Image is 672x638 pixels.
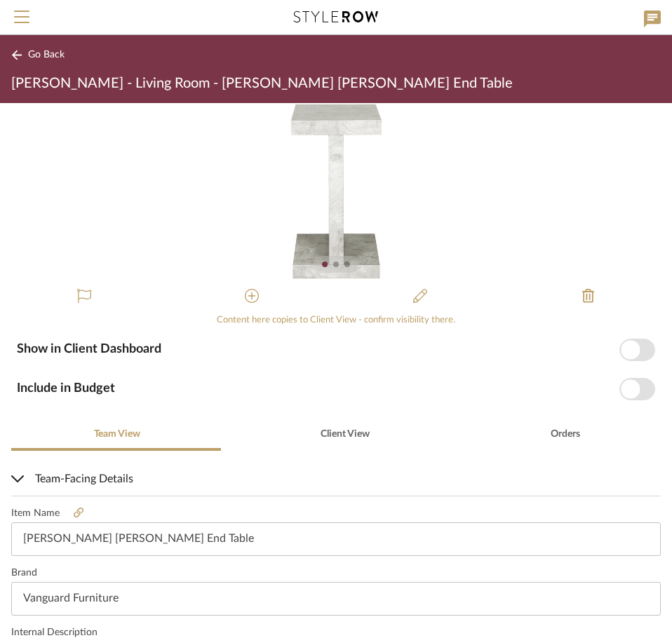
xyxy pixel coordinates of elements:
span: Go Back [28,49,65,61]
span: Client View [321,429,370,439]
span: Team-Facing Details [11,470,655,487]
span: Orders [551,429,580,439]
button: Go Back [11,46,69,64]
span: Show in Client Dashboard [17,343,161,355]
img: 9387dc72-5572-42b6-9695-4603fb3ed3ef_436x436.jpg [255,103,417,280]
span: Team View [94,429,140,439]
input: Enter Brand [11,582,661,616]
input: Enter Item Name [11,522,661,556]
div: Content here copies to Client View - confirm visibility there. [11,313,661,327]
span: [PERSON_NAME] - Living Room - [PERSON_NAME] [PERSON_NAME] End Table [11,75,513,92]
label: Item Name [11,508,661,520]
span: Include in Budget [17,382,115,395]
label: Brand [11,567,661,579]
